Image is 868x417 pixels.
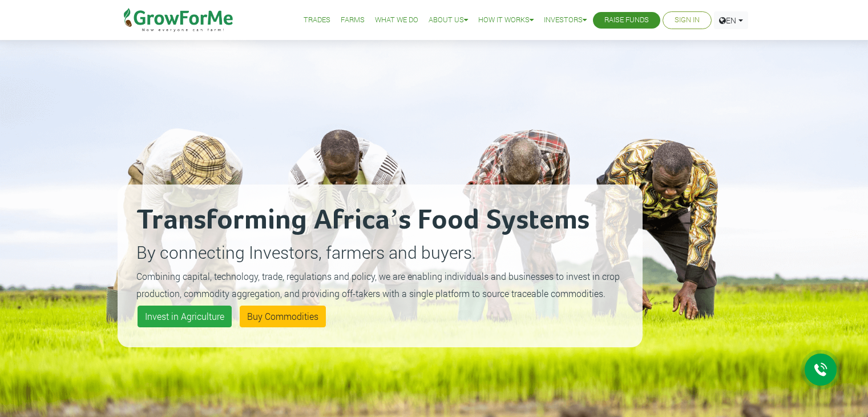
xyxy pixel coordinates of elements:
[240,306,326,327] a: Buy Commodities
[136,203,624,238] h2: Transforming Africa’s Food Systems
[138,306,232,327] a: Invest in Agriculture
[136,270,620,299] small: Combining capital, technology, trade, regulations and policy, we are enabling individuals and bus...
[304,14,330,26] a: Trades
[341,14,365,26] a: Farms
[544,14,587,26] a: Investors
[675,14,700,26] a: Sign In
[604,14,649,26] a: Raise Funds
[136,239,624,265] p: By connecting Investors, farmers and buyers.
[375,14,418,26] a: What We Do
[714,11,748,29] a: EN
[429,14,468,26] a: About Us
[478,14,534,26] a: How it Works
